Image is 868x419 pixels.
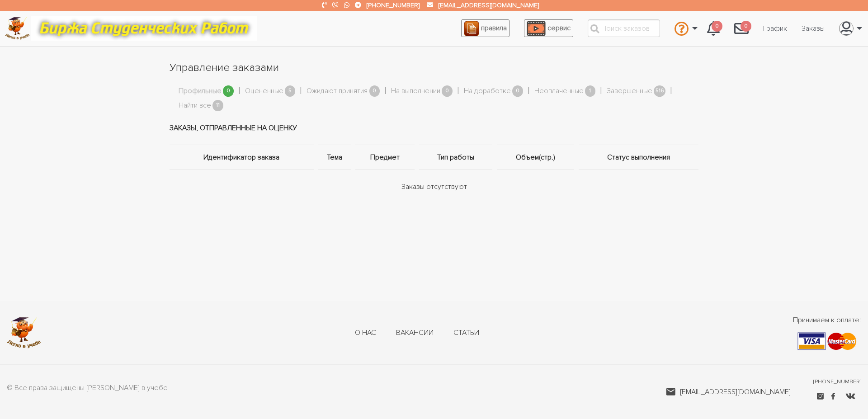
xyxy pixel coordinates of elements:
a: [PHONE_NUMBER] [813,378,861,386]
a: О нас [355,328,376,338]
span: 0 [712,21,722,32]
img: motto-12e01f5a76059d5f6a28199ef077b1f78e012cfde436ab5cf1d4517935686d32.gif [31,16,257,41]
span: 516 [654,85,665,97]
a: Заказы [794,20,832,37]
span: 1 [585,85,596,97]
a: 0 [727,16,756,41]
input: Поиск заказов [588,19,660,37]
a: На выполнении [391,85,440,97]
th: Объем(стр.) [495,145,577,170]
th: Статус выполнения [576,145,698,170]
th: Тип работы [417,145,495,170]
td: Заказы отсутствуют [170,170,698,204]
a: Оцененные [245,85,283,97]
span: 0 [223,85,234,97]
img: play_icon-49f7f135c9dc9a03216cfdbccbe1e3994649169d890fb554cedf0eac35a01ba8.png [527,21,546,36]
span: 0 [369,85,380,97]
span: 0 [512,85,523,97]
span: [EMAIL_ADDRESS][DOMAIN_NAME] [680,386,791,397]
span: правила [481,24,507,33]
a: [PHONE_NUMBER] [367,1,420,9]
a: Вакансии [396,328,434,338]
a: Завершенные [607,85,652,97]
a: Профильные [179,85,222,97]
a: График [756,20,794,37]
td: Заказы, отправленные на оценку [170,111,698,145]
th: Идентификатор заказа [170,145,316,170]
a: сервис [524,19,573,37]
a: [EMAIL_ADDRESS][DOMAIN_NAME] [439,1,539,9]
img: agreement_icon-feca34a61ba7f3d1581b08bc946b2ec1ccb426f67415f344566775c155b7f62c.png [464,21,479,36]
span: 0 [442,85,453,97]
span: сервис [547,24,571,33]
img: logo-c4363faeb99b52c628a42810ed6dfb4293a56d4e4775eb116515dfe7f33672af.png [7,317,41,348]
a: Неоплаченные [534,85,584,97]
span: Принимаем к оплате: [793,315,861,325]
a: правила [461,19,509,37]
p: © Все права защищены [PERSON_NAME] в учебе [7,382,168,394]
a: Статьи [453,328,479,338]
a: [EMAIL_ADDRESS][DOMAIN_NAME] [666,386,791,397]
img: payment-9f1e57a40afa9551f317c30803f4599b5451cfe178a159d0fc6f00a10d51d3ba.png [797,332,857,350]
th: Тема [316,145,353,170]
th: Предмет [353,145,416,170]
a: Найти все [179,100,211,112]
a: 0 [700,16,727,41]
a: Ожидают принятия [307,85,368,97]
span: 11 [212,100,223,111]
img: logo-c4363faeb99b52c628a42810ed6dfb4293a56d4e4775eb116515dfe7f33672af.png [5,17,30,40]
h1: Управление заказами [170,60,698,75]
a: На доработке [464,85,511,97]
span: 5 [285,85,296,97]
span: 0 [741,21,751,32]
